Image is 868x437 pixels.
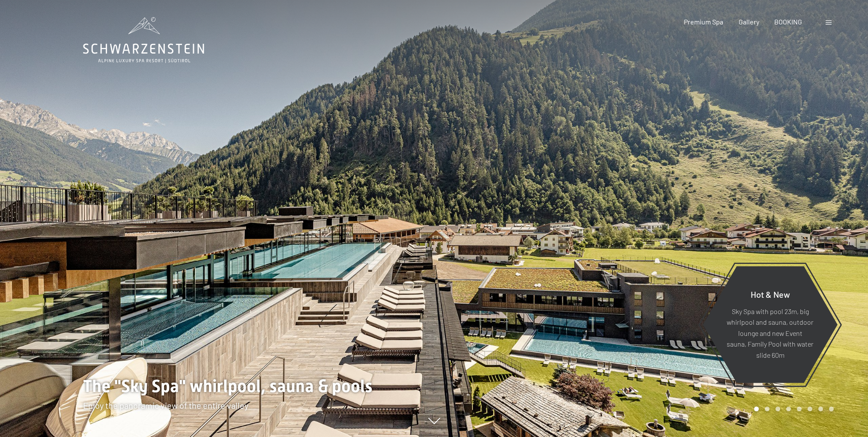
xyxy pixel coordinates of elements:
[829,407,834,411] div: Carousel Page 8
[754,407,759,411] div: Carousel Page 1 (Current Slide)
[724,305,817,360] p: Sky Spa with pool 23m, big whirlpool and sauna, outdoor lounge and new Event sauna, Family Pool w...
[702,266,838,383] a: Hot & New Sky Spa with pool 23m, big whirlpool and sauna, outdoor lounge and new Event sauna, Fam...
[774,18,802,26] a: BOOKING
[818,407,823,411] div: Carousel Page 7
[739,18,759,26] a: Gallery
[765,407,770,411] div: Carousel Page 2
[808,407,812,411] div: Carousel Page 6
[751,407,834,411] div: Carousel Pagination
[786,407,791,411] div: Carousel Page 4
[776,407,780,411] div: Carousel Page 3
[797,407,802,411] div: Carousel Page 5
[751,289,790,299] span: Hot & New
[684,18,723,26] a: Premium Spa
